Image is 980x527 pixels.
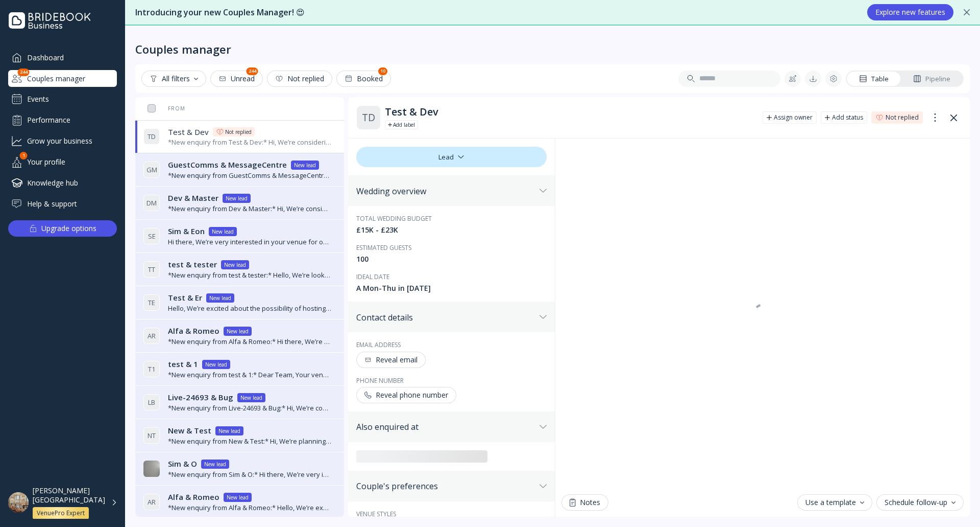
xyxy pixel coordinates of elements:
div: Pipeline [913,74,950,84]
a: Help & support [8,195,117,212]
div: New lead [227,327,249,335]
div: New lead [294,161,316,169]
span: Dev & Master [168,193,218,203]
div: New lead [204,460,226,468]
div: New lead [240,394,262,402]
div: Unread [218,75,255,83]
div: [PERSON_NAME][GEOGRAPHIC_DATA] [33,486,105,505]
div: Your profile [8,153,117,170]
div: Not replied [886,113,919,122]
div: Hello, We’re excited about the possibility of hosting our wedding at your venue. Could you provid... [168,304,332,313]
div: Hi there, We’re very interested in your venue for our special day. Could you kindly share more de... [168,237,332,247]
button: Reveal email [356,352,426,368]
button: Unread [210,71,263,87]
div: 10 [378,67,387,75]
div: Upgrade options [41,221,96,236]
div: *New enquiry from Sim & O:* Hi there, We’re very interested in your venue for our special day. Co... [168,470,332,479]
div: D M [143,195,160,211]
div: Estimated guests [356,243,547,252]
span: Alfa & Romeo [168,326,219,336]
a: Couples manager244 [8,70,117,87]
div: New lead [209,294,231,302]
div: T D [143,128,160,145]
div: Couple's preferences [356,481,535,491]
div: Introducing your new Couples Manager! 😍 [135,7,857,18]
div: Test & Dev [385,106,754,118]
div: 244 [18,68,30,76]
div: Booked [345,75,383,83]
a: Grow your business [8,132,117,149]
div: Reveal phone number [364,391,448,399]
div: G M [143,162,160,178]
div: *New enquiry from test & tester:* Hello, We’re looking into venues for our wedding and would love... [168,270,332,280]
div: Table [859,74,889,84]
div: Venue styles [356,510,547,518]
div: Wedding overview [356,186,535,196]
div: Lead [356,147,547,167]
div: New lead [226,194,248,202]
img: dpr=1,fit=cover,g=face,w=32,h=32 [143,461,160,477]
div: Also enquired at [356,422,535,432]
div: Add status [832,113,863,122]
div: Couples manager [135,42,231,56]
div: 1 [20,152,28,159]
span: Live-24693 & Bug [168,392,233,403]
div: Assign owner [774,113,813,122]
div: L B [143,394,160,410]
div: *New enquiry from Alfa & Romeo:* Hi there, We’re very interested in your venue for our special da... [168,337,332,347]
span: Test & Dev [168,127,209,138]
button: Booked [336,71,391,87]
div: From [143,105,185,112]
div: New lead [224,261,246,269]
div: T T [143,261,160,278]
div: *New enquiry from New & Test:* Hi, We’re planning our wedding and are very interested in your ven... [168,437,332,446]
div: Not replied [275,75,324,83]
button: Use a template [797,494,872,511]
button: Upgrade options [8,220,117,237]
span: New & Test [168,425,211,436]
div: A R [143,494,160,510]
div: *New enquiry from GuestComms & MessageCentre:* Hello, Dookie hotel test lol *They're interested i... [168,171,332,180]
span: test & tester [168,259,217,270]
div: New lead [227,493,249,501]
div: Total wedding budget [356,214,547,223]
div: New lead [205,360,227,369]
button: Notes [561,494,608,511]
div: *New enquiry from Test & Dev:* Hi, We’re considering your venue for our wedding and would love to... [168,138,332,147]
div: Couples manager [8,70,117,87]
div: Email address [356,340,547,349]
img: dpr=1,fit=cover,g=face,w=48,h=48 [8,492,29,513]
a: Events [8,91,117,107]
div: A R [143,328,160,344]
div: *New enquiry from Alfa & Romeo:* Hello, We’re excited about the possibility of hosting our weddin... [168,503,332,513]
div: Phone number [356,376,547,385]
button: Reveal phone number [356,387,456,403]
div: Not replied [225,128,252,136]
button: Not replied [267,71,332,87]
div: *New enquiry from Live-24693 & Bug:* Hi, We’re considering your venue for our wedding and would l... [168,403,332,413]
div: Dashboard [8,49,117,66]
span: Test & Er [168,292,202,303]
div: Explore new features [875,8,945,16]
div: S E [143,228,160,244]
div: 244 [247,67,258,75]
div: New lead [218,427,240,435]
span: Alfa & Romeo [168,492,219,502]
div: £15K - £23K [356,225,547,235]
div: All filters [150,75,198,83]
div: Schedule follow-up [885,498,955,507]
button: All filters [141,71,206,87]
div: T E [143,294,160,311]
div: Notes [570,498,600,507]
div: T 1 [143,361,160,377]
div: Contact details [356,312,535,323]
div: Add label [393,121,415,129]
a: Knowledge hub [8,174,117,191]
div: A Mon-Thu in [DATE] [356,283,547,293]
a: Performance [8,111,117,128]
div: 100 [356,254,547,264]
